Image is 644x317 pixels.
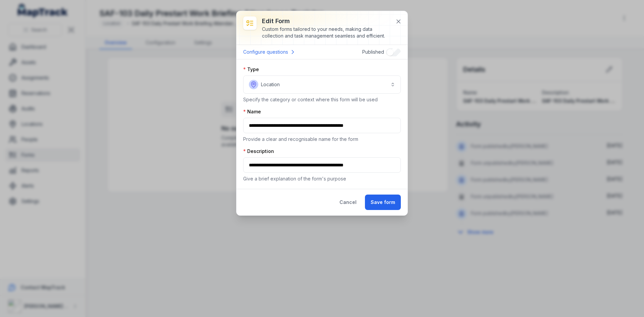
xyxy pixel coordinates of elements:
label: Type [243,66,259,73]
p: Specify the category or context where this form will be used [243,96,401,103]
button: Location [243,75,401,94]
label: Name [243,108,261,115]
label: Description [243,148,274,155]
span: Published [362,49,384,55]
button: Cancel [334,195,362,210]
p: Provide a clear and recognisable name for the form [243,136,401,143]
h3: Edit form [262,16,390,26]
div: Custom forms tailored to your needs, making data collection and task management seamless and effi... [262,26,390,39]
a: Configure questions [243,48,296,56]
button: Save form [365,195,401,210]
p: Give a brief explanation of the form's purpose [243,175,401,182]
